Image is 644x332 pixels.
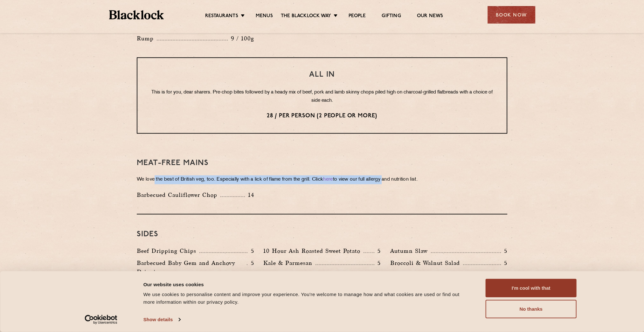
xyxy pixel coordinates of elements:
p: We love the best of British veg, too. Especially with a lick of flame from the grill. Click to vi... [137,175,507,184]
img: BL_Textured_Logo-footer-cropped.svg [109,10,164,19]
p: 28 / per person (2 people or more) [150,112,494,120]
p: 5 [501,247,507,255]
a: Gifting [382,13,401,20]
p: 5 [374,247,381,255]
div: Book Now [488,6,535,24]
a: Menus [256,13,273,20]
a: Our News [417,13,443,20]
p: 5 [247,247,254,255]
a: The Blacklock Way [281,13,331,20]
p: Rump [137,34,157,43]
a: Usercentrics Cookiebot - opens in a new window [73,315,129,324]
button: I'm cool with that [486,279,577,297]
p: 9 / 100g [228,34,254,43]
a: here [323,177,333,182]
div: We use cookies to personalise content and improve your experience. You're welcome to manage how a... [143,291,471,306]
p: 10 Hour Ash Roasted Sweet Potato [263,246,364,255]
div: Our website uses cookies [143,280,471,288]
p: Barbecued Cauliflower Chop [137,190,220,199]
h3: Sides [137,230,507,239]
button: No thanks [486,300,577,318]
p: Barbecued Baby Gem and Anchovy Dripping [137,259,247,276]
p: Beef Dripping Chips [137,246,199,255]
h3: All In [150,71,494,79]
p: 5 [247,259,254,267]
a: People [349,13,366,20]
p: Kale & Parmesan [263,259,315,267]
a: Show details [143,315,180,324]
p: Autumn Slaw [390,246,431,255]
p: 5 [374,259,381,267]
p: This is for you, dear sharers. Pre-chop bites followed by a heady mix of beef, pork and lamb skin... [150,88,494,105]
a: Restaurants [205,13,238,20]
p: 5 [501,259,507,267]
h3: Meat-Free mains [137,159,507,167]
p: Broccoli & Walnut Salad [390,259,463,267]
p: 14 [245,191,254,199]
